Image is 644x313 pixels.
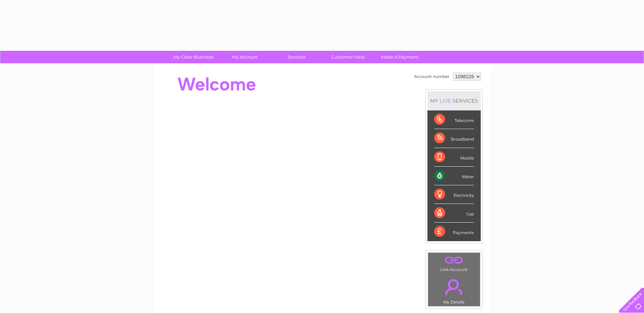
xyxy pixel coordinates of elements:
[428,273,480,307] td: My Details
[430,275,478,299] a: .
[434,129,474,148] div: Broadband
[269,51,325,63] a: Services
[434,204,474,223] div: Gas
[412,71,451,82] td: Account number
[434,223,474,241] div: Payments
[217,51,273,63] a: My Account
[434,167,474,185] div: Water
[372,51,428,63] a: Make A Payment
[434,185,474,204] div: Electricity
[434,110,474,129] div: Telecoms
[438,98,453,104] div: LIVE
[165,51,221,63] a: My Clear Business
[430,254,478,266] a: .
[434,148,474,167] div: Mobile
[320,51,376,63] a: Customer Help
[428,252,480,274] td: Link Account
[427,91,481,110] div: MY SERVICES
